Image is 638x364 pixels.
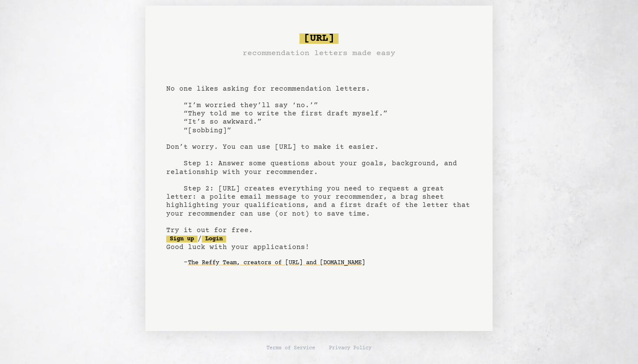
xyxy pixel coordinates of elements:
a: Login [202,236,226,243]
a: Terms of Service [266,345,315,352]
pre: No one likes asking for recommendation letters. “I’m worried they’ll say ‘no.’” “They told me to ... [166,30,472,284]
a: The Reffy Team, creators of [URL] and [DOMAIN_NAME] [188,256,365,270]
span: [URL] [299,33,339,44]
div: - [184,259,472,267]
a: Privacy Policy [329,345,372,352]
h3: recommendation letters made easy [243,47,395,59]
a: Sign up [166,236,197,243]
